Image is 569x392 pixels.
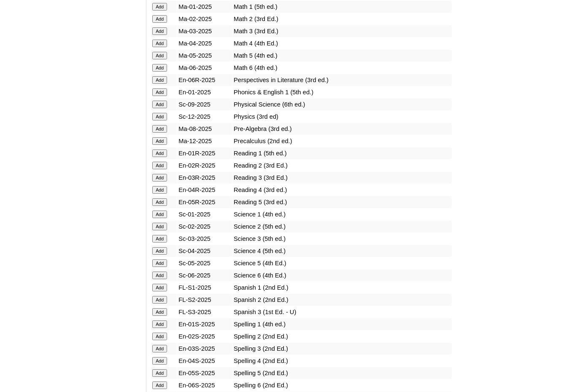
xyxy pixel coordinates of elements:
td: Spanish 2 (2nd Ed.) [232,294,452,306]
td: Math 2 (3rd Ed.) [232,13,452,25]
td: Ma-12-2025 [177,135,232,147]
td: Sc-05-2025 [177,257,232,269]
td: Phonics & English 1 (5th ed.) [232,86,452,98]
td: Perspectives in Literature (3rd ed.) [232,74,452,86]
td: Reading 5 (3rd ed.) [232,196,452,208]
input: Add [152,40,167,47]
td: En-04S-2025 [177,355,232,367]
input: Add [152,235,167,243]
input: Add [152,15,167,23]
td: En-01-2025 [177,86,232,98]
input: Add [152,381,167,389]
input: Add [152,125,167,133]
td: Reading 1 (5th ed.) [232,147,452,159]
td: Sc-01-2025 [177,208,232,220]
td: Spelling 4 (2nd Ed.) [232,355,452,367]
input: Add [152,76,167,84]
input: Add [152,162,167,169]
td: Ma-06-2025 [177,62,232,74]
input: Add [152,27,167,35]
td: Sc-09-2025 [177,99,232,110]
input: Add [152,101,167,108]
td: Science 2 (5th ed.) [232,221,452,232]
td: Spanish 1 (2nd Ed.) [232,282,452,293]
input: Add [152,296,167,304]
input: Add [152,211,167,218]
td: En-04R-2025 [177,184,232,196]
td: Spelling 3 (2nd Ed.) [232,343,452,355]
td: Spelling 2 (2nd Ed.) [232,331,452,342]
td: Science 4 (5th ed.) [232,245,452,257]
td: En-03R-2025 [177,172,232,184]
td: En-01R-2025 [177,147,232,159]
td: Sc-04-2025 [177,245,232,257]
td: FL-S2-2025 [177,294,232,306]
td: En-05S-2025 [177,367,232,379]
td: Math 4 (4th Ed.) [232,37,452,49]
input: Add [152,64,167,72]
input: Add [152,174,167,181]
td: En-02S-2025 [177,331,232,342]
input: Add [152,149,167,157]
input: Add [152,113,167,120]
input: Add [152,198,167,206]
td: Spelling 6 (2nd Ed.) [232,379,452,391]
input: Add [152,88,167,96]
td: Ma-04-2025 [177,37,232,49]
td: Ma-03-2025 [177,25,232,37]
input: Add [152,186,167,194]
input: Add [152,272,167,279]
input: Add [152,345,167,352]
td: Math 1 (5th ed.) [232,1,452,13]
td: Sc-06-2025 [177,269,232,281]
td: En-06S-2025 [177,379,232,391]
input: Add [152,369,167,377]
td: En-01S-2025 [177,318,232,330]
td: Sc-02-2025 [177,221,232,232]
td: Math 6 (4th ed.) [232,62,452,74]
td: FL-S3-2025 [177,306,232,318]
td: Physical Science (6th ed.) [232,99,452,110]
input: Add [152,137,167,145]
input: Add [152,333,167,340]
input: Add [152,247,167,255]
td: En-05R-2025 [177,196,232,208]
td: Ma-01-2025 [177,1,232,13]
td: Math 3 (3rd Ed.) [232,25,452,37]
input: Add [152,357,167,365]
td: Precalculus (2nd ed.) [232,135,452,147]
td: Spanish 3 (1st Ed. - U) [232,306,452,318]
td: Science 5 (4th Ed.) [232,257,452,269]
td: Spelling 1 (4th ed.) [232,318,452,330]
td: Science 1 (4th ed.) [232,208,452,220]
td: Spelling 5 (2nd Ed.) [232,367,452,379]
td: Science 6 (4th Ed.) [232,269,452,281]
td: Reading 4 (3rd ed.) [232,184,452,196]
td: Math 5 (4th ed.) [232,50,452,61]
input: Add [152,52,167,59]
td: Sc-03-2025 [177,233,232,245]
td: En-02R-2025 [177,160,232,171]
td: Physics (3rd ed) [232,111,452,123]
input: Add [152,320,167,328]
td: Ma-05-2025 [177,50,232,61]
td: Reading 3 (3rd Ed.) [232,172,452,184]
td: Sc-12-2025 [177,111,232,123]
td: Ma-02-2025 [177,13,232,25]
input: Add [152,3,167,11]
td: Pre-Algebra (3rd ed.) [232,123,452,135]
input: Add [152,284,167,291]
td: Science 3 (5th ed.) [232,233,452,245]
input: Add [152,308,167,316]
input: Add [152,259,167,267]
td: En-06R-2025 [177,74,232,86]
input: Add [152,223,167,230]
td: En-03S-2025 [177,343,232,355]
td: Ma-08-2025 [177,123,232,135]
td: FL-S1-2025 [177,282,232,293]
td: Reading 2 (3rd Ed.) [232,160,452,171]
